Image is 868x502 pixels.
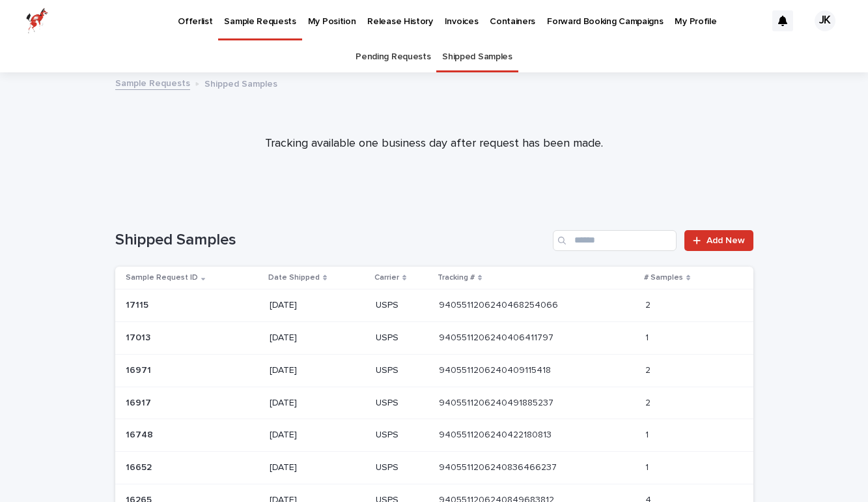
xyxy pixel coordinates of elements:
tr: 1665216652 [DATE]USPS94055112062408364662379405511206240836466237 11 [115,452,753,484]
a: Add New [684,230,753,251]
span: Add New [707,236,745,245]
p: 9405511206240491885237 [439,395,556,409]
tr: 1691716917 [DATE]USPS94055112062404918852379405511206240491885237 22 [115,387,753,419]
p: 17115 [126,297,151,311]
p: [DATE] [270,398,365,409]
p: 1 [645,427,651,441]
p: 2 [645,297,653,311]
p: USPS [376,332,428,344]
p: [DATE] [270,300,365,311]
p: USPS [376,462,428,473]
p: 2 [645,395,653,409]
p: 1 [645,460,651,473]
p: 17013 [126,330,153,344]
p: 2 [645,362,653,376]
p: 16748 [126,427,156,441]
p: [DATE] [270,462,365,473]
p: USPS [376,365,428,376]
p: 1 [645,330,651,344]
p: [DATE] [270,332,365,344]
p: USPS [376,430,428,441]
p: 16971 [126,362,154,376]
tr: 1701317013 [DATE]USPS94055112062404064117979405511206240406411797 11 [115,321,753,354]
p: Carrier [374,271,399,285]
p: 16917 [126,395,154,409]
a: Shipped Samples [442,42,512,72]
p: # Samples [644,271,683,285]
p: 9405511206240836466237 [439,460,559,473]
p: [DATE] [270,430,365,441]
p: 9405511206240409115418 [439,362,553,376]
p: Sample Request ID [126,271,198,285]
h1: Shipped Samples [115,231,548,250]
p: USPS [376,300,428,311]
p: 9405511206240422180813 [439,427,554,441]
tr: 1711517115 [DATE]USPS94055112062404682540669405511206240468254066 22 [115,289,753,322]
p: 9405511206240468254066 [439,297,561,311]
p: 9405511206240406411797 [439,330,556,344]
p: Shipped Samples [204,76,277,90]
p: [DATE] [270,365,365,376]
img: zttTXibQQrCfv9chImQE [26,8,48,34]
p: 16652 [126,460,154,473]
a: Sample Requests [115,75,190,90]
input: Search [553,230,677,251]
p: Tracking available one business day after request has been made. [174,137,695,151]
tr: 1697116971 [DATE]USPS94055112062404091154189405511206240409115418 22 [115,354,753,387]
div: JK [815,10,835,31]
p: Date Shipped [268,271,320,285]
p: USPS [376,398,428,409]
p: Tracking # [438,271,475,285]
a: Pending Requests [356,42,430,72]
tr: 1674816748 [DATE]USPS94055112062404221808139405511206240422180813 11 [115,419,753,452]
